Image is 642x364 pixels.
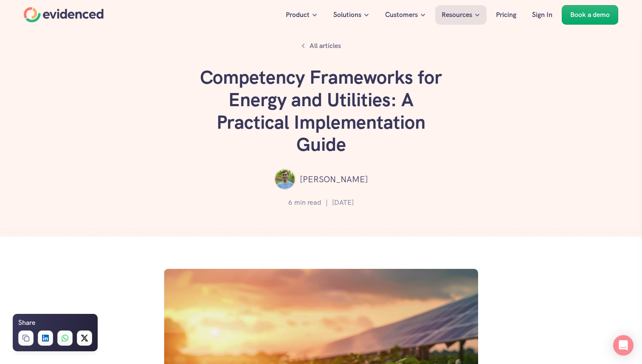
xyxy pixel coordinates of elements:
[333,9,361,20] p: Solutions
[385,9,418,20] p: Customers
[490,5,523,25] a: Pricing
[332,197,354,208] p: [DATE]
[326,197,328,208] p: |
[496,9,516,20] p: Pricing
[300,172,368,186] p: [PERSON_NAME]
[194,66,448,156] h1: Competency Frameworks for Energy and Utilities: A Practical Implementation Guide
[297,38,346,54] a: All articles
[286,9,310,20] p: Product
[294,197,321,208] p: min read
[570,9,610,20] p: Book a demo
[310,40,341,51] p: All articles
[526,5,559,25] a: Sign In
[274,169,296,190] img: ""
[24,7,104,23] a: Home
[18,317,35,328] h6: Share
[532,9,552,20] p: Sign In
[562,5,618,25] a: Book a demo
[442,9,472,20] p: Resources
[288,197,292,208] p: 6
[613,335,634,356] div: Open Intercom Messenger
